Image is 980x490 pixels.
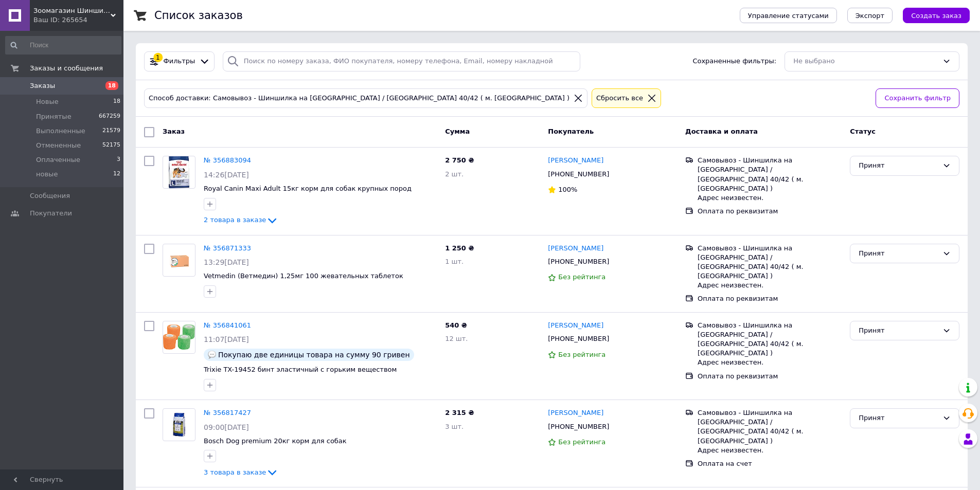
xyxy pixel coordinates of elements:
[859,413,938,424] div: Принят
[445,335,468,342] span: 12 шт.
[856,12,884,20] span: Экспорт
[698,358,842,367] div: Адрес неизвестен.
[36,112,72,121] span: Принятые
[33,6,111,15] span: Зоомагазин Шиншилка - Дискаунтер зоотоваров.Корма для кошек и собак. Ветеринарная аптека
[154,9,243,22] h1: Список заказов
[163,408,195,441] a: Фото товару
[698,459,842,468] div: Оплата на счет
[698,321,842,358] div: Самовывоз - Шиншилка на [GEOGRAPHIC_DATA] / [GEOGRAPHIC_DATA] 40/42 ( м. [GEOGRAPHIC_DATA] )
[445,258,464,265] span: 1 шт.
[102,141,120,150] span: 52175
[204,272,403,280] a: Vetmedin (Ветмедин) 1,25мг 100 жевательных таблеток
[698,294,842,303] div: Оплата по реквизитам
[163,321,195,354] a: Фото товару
[903,8,970,23] button: Создать заказ
[445,156,474,164] span: 2 750 ₴
[204,185,412,192] a: Royal Canin Maxi Adult 15кг корм для собак крупных пород
[847,8,893,23] button: Экспорт
[445,423,464,430] span: 3 шт.
[594,93,645,104] div: Сбросить все
[793,56,938,67] div: Не выбрано
[164,57,195,66] span: Фильтры
[558,186,577,193] span: 100%
[445,128,470,135] span: Сумма
[698,244,842,281] div: Самовывоз - Шиншилка на [GEOGRAPHIC_DATA] / [GEOGRAPHIC_DATA] 40/42 ( м. [GEOGRAPHIC_DATA] )
[204,244,251,252] a: № 356871333
[445,244,474,252] span: 1 250 ₴
[911,12,961,20] span: Создать заказ
[163,249,195,271] img: Фото товару
[204,468,266,476] span: 3 товара в заказе
[445,321,467,329] span: 540 ₴
[692,57,776,66] span: Сохраненные фильтры:
[153,53,163,62] div: 1
[558,351,605,358] span: Без рейтинга
[546,255,611,268] div: [PHONE_NUMBER]
[558,273,605,281] span: Без рейтинга
[169,156,189,188] img: Фото товару
[893,11,970,19] a: Создать заказ
[33,15,123,25] div: Ваш ID: 265654
[748,12,829,20] span: Управление статусами
[147,93,572,104] div: Способ доставки: Самовывоз - Шиншилка на [GEOGRAPHIC_DATA] / [GEOGRAPHIC_DATA] 40/42 ( м. [GEOGRA...
[698,408,842,446] div: Самовывоз - Шиншилка на [GEOGRAPHIC_DATA] / [GEOGRAPHIC_DATA] 40/42 ( м. [GEOGRAPHIC_DATA] )
[36,97,59,106] span: Новые
[698,281,842,290] div: Адрес неизвестен.
[698,193,842,203] div: Адрес неизвестен.
[548,408,603,418] a: [PERSON_NAME]
[218,351,410,359] span: Покупаю две единицы товара на сумму 90 гривен
[204,171,249,179] span: 14:26[DATE]
[548,321,603,331] a: [PERSON_NAME]
[105,81,118,90] span: 18
[204,366,397,373] a: Trixie TX-19452 бинт эластичный с горьким веществом
[208,351,216,359] img: :speech_balloon:
[204,156,251,164] a: № 356883094
[163,244,195,277] a: Фото товару
[223,51,581,71] input: Поиск по номеру заказа, ФИО покупателя, номеру телефона, Email, номеру накладной
[204,423,249,431] span: 09:00[DATE]
[558,438,605,446] span: Без рейтинга
[113,170,120,179] span: 12
[698,207,842,216] div: Оплата по реквизитам
[546,420,611,433] div: [PHONE_NUMBER]
[36,141,81,150] span: Отмененные
[698,156,842,193] div: Самовывоз - Шиншилка на [GEOGRAPHIC_DATA] / [GEOGRAPHIC_DATA] 40/42 ( м. [GEOGRAPHIC_DATA] )
[204,335,249,343] span: 11:07[DATE]
[445,170,464,178] span: 2 шт.
[204,258,249,266] span: 13:29[DATE]
[859,325,938,336] div: Принят
[548,128,594,135] span: Покупатель
[117,155,120,165] span: 3
[204,437,347,445] a: Bosch Dog premium 20кг корм для собак
[884,93,951,104] span: Сохранить фильтр
[859,248,938,259] div: Принят
[36,155,80,165] span: Оплаченные
[30,209,72,218] span: Покупатели
[163,128,185,135] span: Заказ
[850,128,876,135] span: Статус
[204,216,266,224] span: 2 товара в заказе
[685,128,758,135] span: Доставка и оплата
[102,126,120,136] span: 21579
[204,468,278,476] a: 3 товара в заказе
[36,170,58,179] span: новые
[876,88,959,108] button: Сохранить фильтр
[163,156,195,189] a: Фото товару
[204,216,278,224] a: 2 товара в заказе
[30,64,103,73] span: Заказы и сообщения
[5,36,121,55] input: Поиск
[698,372,842,381] div: Оплата по реквизитам
[548,156,603,166] a: [PERSON_NAME]
[36,126,85,136] span: Выполненные
[30,81,55,90] span: Заказы
[698,446,842,455] div: Адрес неизвестен.
[163,413,195,437] img: Фото товару
[548,244,603,253] a: [PERSON_NAME]
[163,324,195,350] img: Фото товару
[546,168,611,181] div: [PHONE_NUMBER]
[546,332,611,346] div: [PHONE_NUMBER]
